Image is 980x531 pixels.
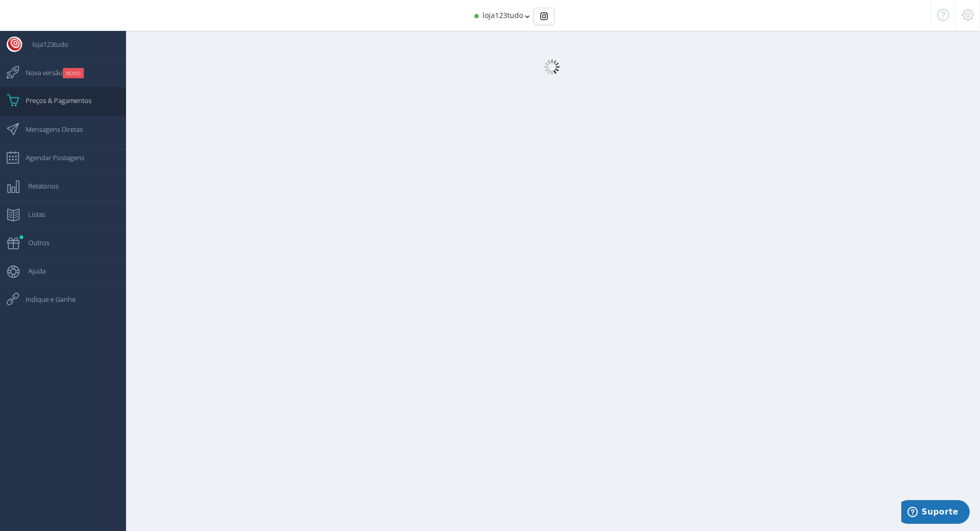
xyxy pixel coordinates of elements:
span: Agendar Postagens [15,145,84,170]
span: Mensagens Diretas [15,116,83,142]
img: Instagram_simple_icon.svg [540,12,548,20]
span: loja123tudo [483,10,523,20]
img: User Image [7,37,22,52]
div: Basic example [533,8,555,25]
span: Relatórios [18,173,59,199]
span: Preços & Pagamentos [15,88,92,113]
span: Outros [18,230,49,255]
span: Nova versão [15,60,84,85]
span: Listas [18,201,45,227]
iframe: Abre um widget para que você possa encontrar mais informações [901,500,970,526]
span: Ajuda [18,258,46,284]
span: Indique e Ganhe [15,286,76,312]
img: loader.gif [544,59,560,75]
span: loja123tudo [22,31,68,57]
small: NOVO [63,68,84,78]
